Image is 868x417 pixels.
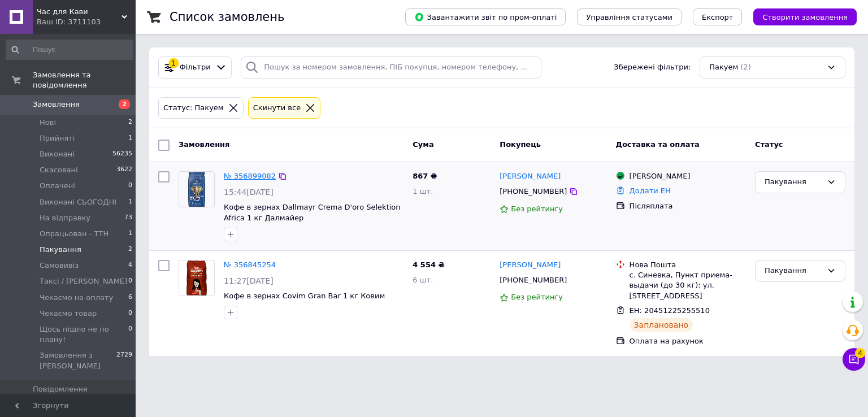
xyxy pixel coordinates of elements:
span: Доставка та оплата [616,140,700,149]
span: 1 [128,229,132,239]
span: Замовлення та повідомлення [33,70,136,90]
a: № 356845254 [224,260,276,269]
span: Управління статусами [586,13,672,21]
div: Пакування [765,265,822,277]
input: Пошук [6,40,133,60]
span: Прийняті [40,133,75,144]
span: Чекаємо товар [40,309,97,319]
span: 0 [128,309,132,319]
span: Виконані [40,149,75,159]
span: Виконані СЬОГОДНІ [40,197,116,207]
span: Статус [755,140,783,149]
a: Додати ЕН [630,186,671,195]
span: Замовлення з [PERSON_NAME] [40,350,116,371]
a: Фото товару [179,171,215,207]
span: 15:44[DATE] [224,188,274,197]
span: 6 шт. [413,276,433,284]
a: Фото товару [179,260,215,296]
div: Пакування [765,176,822,188]
span: ЕН: 20451225255510 [630,306,710,315]
span: Без рейтингу [511,293,563,301]
a: № 356899082 [224,172,276,180]
span: Повідомлення [33,384,88,394]
span: 73 [124,213,132,223]
span: 0 [128,276,132,286]
span: 4 [128,260,132,271]
span: 6 [128,293,132,303]
div: Заплановано [630,318,693,332]
span: Створити замовлення [762,13,848,21]
span: [PHONE_NUMBER] [500,187,567,196]
span: 867 ₴ [413,172,437,180]
button: Створити замовлення [753,8,857,25]
span: Покупець [500,140,541,149]
span: 0 [128,181,132,191]
span: Фільтри [180,62,211,73]
span: [PHONE_NUMBER] [500,276,567,284]
a: Кофе в зернах Dallmayr Crema D'oro Selektion Africa 1 кг Далмайер [224,203,401,222]
div: с. Синевка, Пункт приема-выдачи (до 30 кг): ул. [STREET_ADDRESS] [630,270,746,301]
span: Опрацьован - ТТН [40,229,108,239]
span: Замовлення [33,99,80,110]
span: 2729 [116,350,132,371]
span: 2 [119,99,130,109]
span: Пакуем [709,62,738,73]
span: 1 шт. [413,187,433,196]
div: Cкинути все [251,102,303,114]
span: 2 [128,118,132,128]
span: Таксі / [PERSON_NAME] [40,276,127,286]
div: Післяплата [630,201,746,211]
h1: Список замовлень [170,10,284,24]
div: [PERSON_NAME] [630,171,746,181]
span: Без рейтингу [511,205,563,213]
div: Оплата на рахунок [630,336,746,346]
span: Скасовані [40,165,78,175]
span: 4 554 ₴ [413,260,444,269]
span: Пакування [40,245,81,255]
div: Ваш ID: 3711103 [37,17,136,27]
span: 4 [855,348,865,358]
span: 2 [128,245,132,255]
span: Оплачені [40,181,75,191]
span: Cума [413,140,433,149]
img: Фото товару [186,260,207,296]
div: Статус: Пакуем [161,102,226,114]
a: Створити замовлення [742,12,857,21]
button: Експорт [693,8,743,25]
span: 3622 [116,165,132,175]
span: Збережені фільтри: [614,62,691,73]
img: Фото товару [188,172,205,207]
span: Щось пішло не по плану! [40,324,128,345]
button: Чат з покупцем4 [843,348,865,371]
div: 1 [168,58,179,68]
span: 11:27[DATE] [224,276,274,285]
span: Нові [40,118,56,128]
span: Чекаємо на оплату [40,293,113,303]
span: Самовивіз [40,260,79,271]
span: Експорт [702,13,734,21]
input: Пошук за номером замовлення, ПІБ покупця, номером телефону, Email, номером накладної [241,57,541,79]
span: Час для Кави [37,7,121,17]
a: Кофе в зернах Covim Gran Bar 1 кг Ковим [224,292,385,300]
span: На відправку [40,213,90,223]
span: 1 [128,197,132,207]
a: [PERSON_NAME] [500,171,561,182]
span: 1 [128,133,132,144]
span: Завантажити звіт по пром-оплаті [414,12,557,22]
span: 56235 [112,149,132,159]
a: [PERSON_NAME] [500,260,561,271]
button: Завантажити звіт по пром-оплаті [405,8,566,25]
div: Нова Пошта [630,260,746,270]
button: Управління статусами [577,8,682,25]
span: (2) [740,63,750,71]
span: 0 [128,324,132,345]
span: Замовлення [179,140,229,149]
